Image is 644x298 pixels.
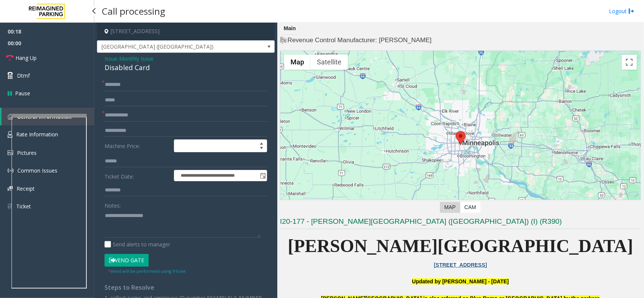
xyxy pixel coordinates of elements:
[284,55,310,70] button: Show street map
[105,284,267,291] h4: Steps to Resolve
[105,240,170,248] label: Send alerts to manager
[256,140,267,146] span: Increase value
[105,254,149,267] button: Vend Gate
[105,55,117,63] span: Issue
[256,146,267,152] span: Decrease value
[17,113,72,120] span: General Information
[15,89,30,97] span: Pause
[105,199,121,209] label: Notes:
[15,54,37,62] span: Hang Up
[282,23,298,35] div: Main
[105,63,267,73] div: Disabled Card
[117,55,154,62] span: -
[258,170,267,181] span: Toggle popup
[310,55,348,70] button: Show satellite imagery
[103,139,172,152] label: Machine Price:
[8,203,12,210] img: 'icon'
[440,202,460,213] label: Map
[119,55,154,63] span: Monthly Issue
[8,131,12,138] img: 'icon'
[412,278,509,284] font: Updated by [PERSON_NAME] - [DATE]
[108,268,186,274] small: Vend will be performed using 9 tone
[456,131,466,145] div: 800 East 28th Street, Minneapolis, MN
[629,7,635,15] img: logout
[8,186,13,191] img: 'icon'
[280,36,641,45] h4: Revenue Control Manufacturer: [PERSON_NAME]
[2,108,94,125] a: General Information
[460,202,481,213] label: CAM
[97,41,239,53] span: [GEOGRAPHIC_DATA] ([GEOGRAPHIC_DATA])
[434,262,487,268] a: [STREET_ADDRESS]
[98,2,169,20] h3: Call processing
[622,55,637,70] button: Toggle fullscreen view
[17,72,30,79] span: Dtmf
[288,236,633,256] span: [PERSON_NAME][GEOGRAPHIC_DATA]
[8,114,13,119] img: 'icon'
[280,217,641,229] h3: I20-177 - [PERSON_NAME][GEOGRAPHIC_DATA] ([GEOGRAPHIC_DATA]) (I) (R390)
[103,170,172,181] label: Ticket Date:
[8,168,14,174] img: 'icon'
[8,150,13,155] img: 'icon'
[97,23,275,40] h4: [STREET_ADDRESS]
[609,7,635,15] a: Logout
